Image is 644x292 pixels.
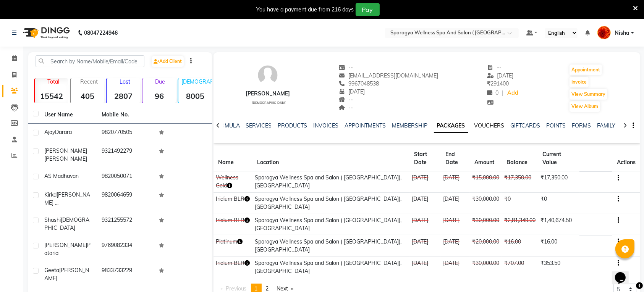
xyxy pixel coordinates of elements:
[181,78,212,85] p: [DEMOGRAPHIC_DATA]
[266,285,269,292] span: 2
[97,168,154,186] td: 9820050071
[97,186,154,211] td: 9820064659
[470,257,502,277] td: ₹30,000.00
[252,257,409,277] td: Sparogya Wellness Spa and Salon ( [GEOGRAPHIC_DATA]), [GEOGRAPHIC_DATA]
[339,104,353,111] span: --
[441,214,470,235] td: [DATE]
[97,211,154,237] td: 9321255572
[339,88,365,95] span: [DATE]
[538,171,579,193] td: ₹17,350.00
[44,173,48,179] span: A
[597,122,616,129] a: FAMILY
[502,171,538,193] td: ₹17,350.00
[97,106,154,124] th: Mobile No.
[339,72,439,79] span: [EMAIL_ADDRESS][DOMAIN_NAME]
[502,89,503,97] span: |
[35,91,68,101] strong: 15542
[612,261,636,284] iframe: chat widget
[214,235,252,257] td: Platinum
[339,80,379,87] span: 9967048538
[474,122,505,129] a: VOUCHERS
[44,267,89,282] span: [PERSON_NAME]
[44,216,61,223] span: Shashi
[36,55,144,67] input: Search by Name/Mobile/Email/Code
[582,260,610,266] span: CONSUMED
[572,122,591,129] a: FORMS
[345,122,386,129] a: APPOINTMENTS
[409,257,441,277] td: [DATE]
[409,171,441,193] td: [DATE]
[256,64,279,87] img: avatar
[487,72,513,79] span: [DATE]
[570,65,602,75] button: Appointment
[44,191,90,206] span: [PERSON_NAME] ...
[214,122,240,129] a: FORMULA
[570,101,600,112] button: View Album
[502,257,538,277] td: ₹707.00
[470,192,502,214] td: ₹30,000.00
[339,96,353,103] span: --
[44,216,89,231] span: [DEMOGRAPHIC_DATA]
[502,214,538,235] td: ₹2,81,349.00
[178,91,212,101] strong: 8005
[19,22,72,44] img: logo
[97,237,154,262] td: 9769082334
[226,285,247,292] span: Previous
[570,89,607,100] button: View Summary
[44,267,59,274] span: Geeta
[144,78,176,85] p: Due
[470,171,502,193] td: ₹15,000.00
[582,239,610,245] span: CONSUMED
[40,106,97,124] th: User Name
[84,22,118,44] b: 08047224946
[502,146,538,171] th: Balance
[71,91,104,101] strong: 405
[538,146,579,171] th: Current Value
[538,214,579,235] td: ₹1,40,674.50
[214,192,252,214] td: Iridium BLR
[107,91,140,101] strong: 2807
[506,88,519,98] a: Add
[547,122,566,129] a: POINTS
[612,146,640,171] th: Actions
[441,171,470,193] td: [DATE]
[502,192,538,214] td: ₹0
[487,80,490,87] span: ₹
[252,192,409,214] td: Sparogya Wellness Spa and Salon ( [GEOGRAPHIC_DATA]), [GEOGRAPHIC_DATA]
[409,192,441,214] td: [DATE]
[214,171,252,193] td: Wellness Gold
[356,3,380,16] button: Pay
[582,176,610,182] span: CONSUMED
[252,146,409,171] th: Location
[570,77,589,87] button: Invoice
[246,122,272,129] a: SERVICES
[409,235,441,257] td: [DATE]
[252,214,409,235] td: Sparogya Wellness Spa and Salon ( [GEOGRAPHIC_DATA]), [GEOGRAPHIC_DATA]
[246,90,290,98] div: [PERSON_NAME]
[597,26,611,39] img: Nisha
[441,257,470,277] td: [DATE]
[110,78,140,85] p: Lost
[44,155,87,162] span: [PERSON_NAME]
[252,171,409,193] td: Sparogya Wellness Spa and Salon ( [GEOGRAPHIC_DATA]), [GEOGRAPHIC_DATA]
[97,142,154,168] td: 9321492279
[615,29,629,37] span: Nisha
[44,129,55,136] span: Ajay
[441,146,470,171] th: End Date
[74,78,104,85] p: Recent
[502,235,538,257] td: ₹16.00
[38,78,68,85] p: Total
[582,197,610,203] span: CONSUMED
[538,257,579,277] td: ₹353.50
[44,191,57,198] span: Kirkd
[97,124,154,142] td: 9820770505
[409,146,441,171] th: Start Date
[470,146,502,171] th: Amount
[152,56,184,67] a: Add Client
[487,64,502,71] span: --
[441,235,470,257] td: [DATE]
[97,262,154,287] td: 9833733229
[441,192,470,214] td: [DATE]
[392,122,428,129] a: MEMBERSHIP
[257,6,354,14] div: You have a payment due from 216 days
